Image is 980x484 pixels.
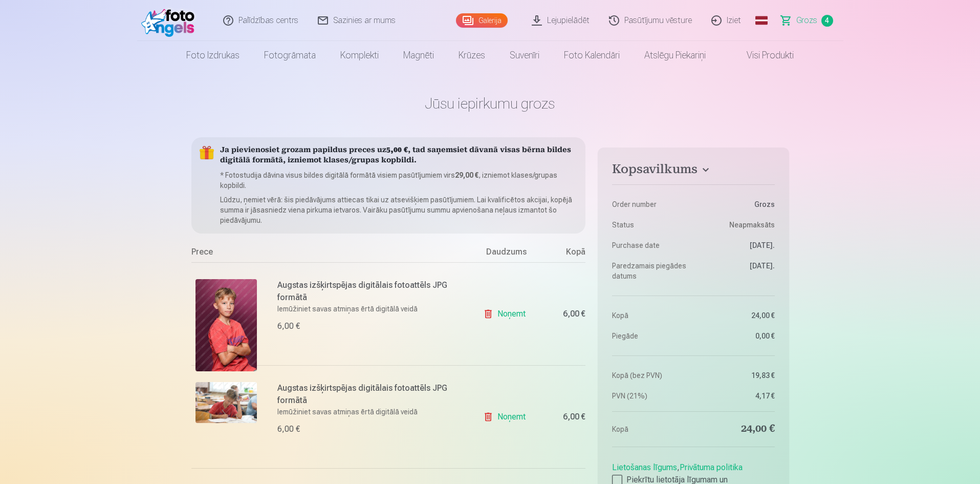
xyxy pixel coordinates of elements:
a: Noņemt [483,304,530,324]
span: Neapmaksāts [729,220,775,230]
h1: Jūsu iepirkumu grozs [191,94,789,113]
dt: Paredzamais piegādes datums [612,261,688,281]
button: Kopsavilkums [612,162,774,180]
dt: Status [612,220,688,230]
a: Komplekti [328,41,391,70]
div: 6,00 € [563,311,585,317]
a: Noņemt [483,407,530,427]
div: Prece [191,246,468,262]
b: 5,00 € [386,146,408,154]
b: 29,00 € [455,171,478,179]
h6: Augstas izšķirtspējas digitālais fotoattēls JPG formātā [277,382,462,407]
div: Daudzums [468,246,545,262]
div: 6,00 € [277,320,300,332]
dt: Order number [612,199,688,209]
div: 6,00 € [563,414,585,420]
dd: [DATE]. [699,240,775,250]
dt: PVN (21%) [612,391,688,401]
dd: Grozs [699,199,775,209]
a: Magnēti [391,41,446,70]
dd: 24,00 € [699,422,775,436]
dt: Purchase date [612,240,688,250]
a: Fotogrāmata [252,41,328,70]
dd: 4,17 € [699,391,775,401]
span: Grozs [796,14,817,27]
dd: 0,00 € [699,331,775,341]
dt: Piegāde [612,331,688,341]
a: Galerija [456,13,508,28]
dd: 19,83 € [699,370,775,381]
a: Foto kalendāri [552,41,632,70]
p: Iemūžiniet savas atmiņas ērtā digitālā veidā [277,407,462,417]
a: Suvenīri [497,41,552,70]
h5: Ja pievienosiet grozam papildus preces uz , tad saņemsiet dāvanā visas bērna bildes digitālā form... [220,145,578,166]
dt: Kopā [612,422,688,436]
dt: Kopā [612,310,688,321]
dd: 24,00 € [699,310,775,321]
span: 4 [821,15,833,27]
dt: Kopā (bez PVN) [612,370,688,381]
div: Kopā [545,246,585,262]
a: Privātuma politika [680,462,743,472]
p: * Fotostudija dāvina visus bildes digitālā formātā visiem pasūtījumiem virs , izniemot klases/gru... [220,170,578,191]
a: Foto izdrukas [174,41,252,70]
dd: [DATE]. [699,261,775,281]
h6: Augstas izšķirtspējas digitālais fotoattēls JPG formātā [277,279,462,304]
a: Krūzes [446,41,497,70]
p: Lūdzu, ņemiet vērā: šis piedāvājums attiecas tikai uz atsevišķiem pasūtījumiem. Lai kvalificētos ... [220,195,578,225]
img: /fa1 [141,4,200,37]
a: Visi produkti [718,41,806,70]
a: Lietošanas līgums [612,462,677,472]
a: Atslēgu piekariņi [632,41,718,70]
div: 6,00 € [277,423,300,435]
p: Iemūžiniet savas atmiņas ērtā digitālā veidā [277,304,462,314]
